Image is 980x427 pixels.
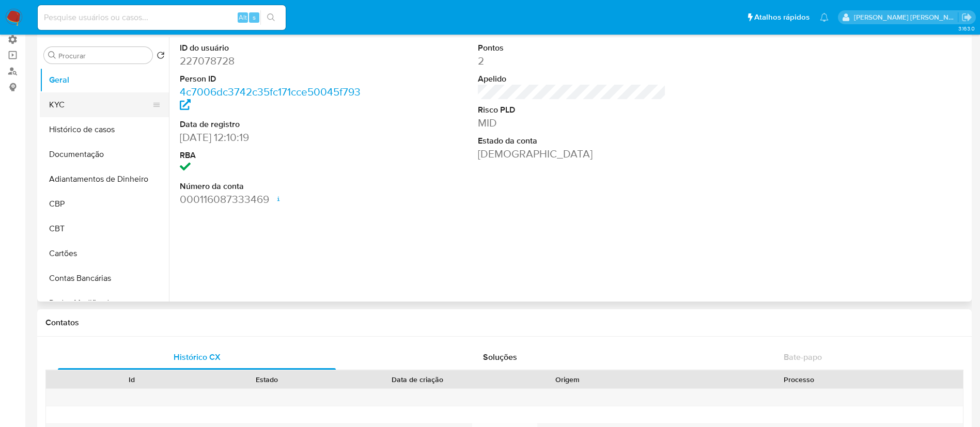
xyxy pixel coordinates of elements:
[180,54,368,68] dd: 227078728
[342,374,493,385] div: Data de criação
[40,241,169,266] button: Cartões
[180,192,368,207] dd: 000116087333469
[239,12,247,22] span: Alt
[854,12,958,22] p: marcos.borges@mercadopago.com.br
[478,104,666,116] dt: Risco PLD
[40,117,169,142] button: Histórico de casos
[958,24,975,33] span: 3.163.0
[754,12,810,23] span: Atalhos rápidos
[478,135,666,147] dt: Estado da conta
[820,13,829,22] a: Notificações
[253,12,256,22] span: s
[38,11,286,24] input: Pesquise usuários ou casos...
[71,374,192,385] div: Id
[483,351,517,363] span: Soluções
[40,216,169,241] button: CBT
[40,142,169,167] button: Documentação
[40,192,169,216] button: CBP
[40,68,169,92] button: Geral
[180,119,368,130] dt: Data de registro
[784,351,822,363] span: Bate-papo
[180,73,368,85] dt: Person ID
[478,73,666,85] dt: Apelido
[45,318,963,328] h1: Contatos
[961,12,972,23] a: Sair
[478,116,666,130] dd: MID
[643,374,956,385] div: Processo
[58,51,148,60] input: Procurar
[478,54,666,68] dd: 2
[207,374,328,385] div: Estado
[180,84,361,114] a: 4c7006dc3742c35fc171cce50045f793
[260,10,282,25] button: search-icon
[40,167,169,192] button: Adiantamentos de Dinheiro
[180,150,368,161] dt: RBA
[40,291,169,315] button: Dados Modificados
[507,374,628,385] div: Origem
[40,92,161,117] button: KYC
[48,51,56,59] button: Procurar
[40,266,169,291] button: Contas Bancárias
[180,130,368,145] dd: [DATE] 12:10:19
[180,181,368,192] dt: Número da conta
[180,42,368,54] dt: ID do usuário
[157,51,165,62] button: Retornar ao pedido padrão
[174,351,221,363] span: Histórico CX
[478,42,666,54] dt: Pontos
[478,147,666,161] dd: [DEMOGRAPHIC_DATA]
